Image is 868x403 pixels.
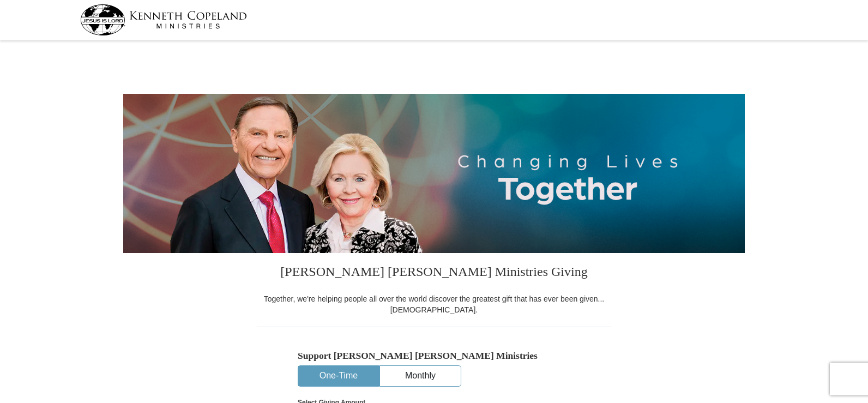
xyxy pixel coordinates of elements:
[298,350,570,362] h5: Support [PERSON_NAME] [PERSON_NAME] Ministries
[380,366,461,386] button: Monthly
[257,293,611,315] div: Together, we're helping people all over the world discover the greatest gift that has ever been g...
[298,366,379,386] button: One-Time
[257,253,611,293] h3: [PERSON_NAME] [PERSON_NAME] Ministries Giving
[80,4,247,35] img: kcm-header-logo.svg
